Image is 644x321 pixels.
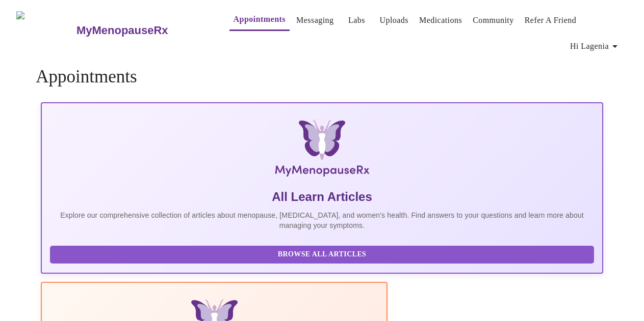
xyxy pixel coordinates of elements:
[229,9,290,31] button: Appointments
[16,11,75,49] img: MyMenopauseRx Logo
[570,39,621,53] span: Hi Lagenia
[76,24,168,37] h3: MyMenopauseRx
[348,13,365,27] a: Labs
[419,13,462,27] a: Medications
[50,249,596,258] a: Browse All Articles
[415,10,466,31] button: Medications
[296,13,333,27] a: Messaging
[525,13,577,27] a: Refer a Friend
[60,248,583,261] span: Browse All Articles
[50,189,594,205] h5: All Learn Articles
[36,67,608,87] h4: Appointments
[469,10,518,31] button: Community
[566,36,625,56] button: Hi Lagenia
[50,210,594,230] p: Explore our comprehensive collection of articles about menopause, [MEDICAL_DATA], and women's hea...
[473,13,514,27] a: Community
[234,12,286,26] a: Appointments
[292,10,338,31] button: Messaging
[135,120,509,181] img: MyMenopauseRx Logo
[375,10,413,31] button: Uploads
[379,13,408,27] a: Uploads
[340,10,373,31] button: Labs
[75,13,209,48] a: MyMenopauseRx
[521,10,581,31] button: Refer a Friend
[50,246,594,264] button: Browse All Articles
